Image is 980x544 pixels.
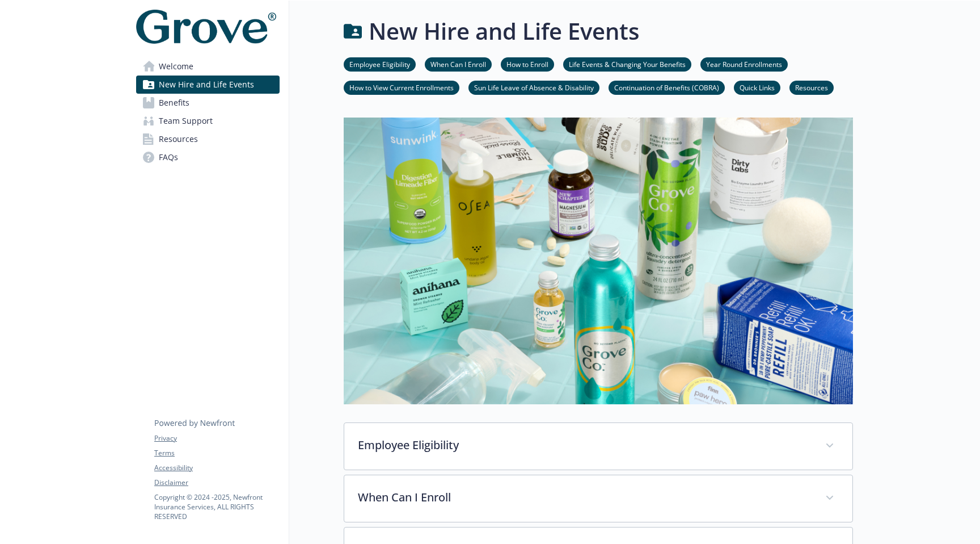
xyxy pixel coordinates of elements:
[734,82,780,93] a: Quick Links
[344,82,459,93] a: How to View Current Enrollments
[563,58,691,69] a: Life Events & Changing Your Benefits
[358,489,812,506] p: When Can I Enroll
[344,118,853,404] img: new hire page banner
[136,148,280,166] a: FAQs
[136,112,280,130] a: Team Support
[154,478,279,488] a: Disclaimer
[159,76,254,94] span: New Hire and Life Events
[154,492,279,521] p: Copyright © 2024 - 2025 , Newfront Insurance Services, ALL RIGHTS RESERVED
[369,14,639,48] h1: New Hire and Life Events
[159,94,189,112] span: Benefits
[136,76,280,94] a: New Hire and Life Events
[136,94,280,112] a: Benefits
[136,57,280,76] a: Welcome
[159,112,213,130] span: Team Support
[501,58,554,69] a: How to Enroll
[136,130,280,148] a: Resources
[789,82,834,93] a: Resources
[154,433,279,443] a: Privacy
[425,58,492,69] a: When Can I Enroll
[344,58,416,69] a: Employee Eligibility
[159,130,198,148] span: Resources
[154,463,279,473] a: Accessibility
[154,448,279,458] a: Terms
[700,58,788,69] a: Year Round Enrollments
[344,475,852,522] div: When Can I Enroll
[159,148,178,166] span: FAQs
[609,82,725,93] a: Continuation of Benefits (COBRA)
[344,423,852,470] div: Employee Eligibility
[358,437,812,454] p: Employee Eligibility
[159,57,193,76] span: Welcome
[468,82,599,93] a: Sun Life Leave of Absence & Disability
